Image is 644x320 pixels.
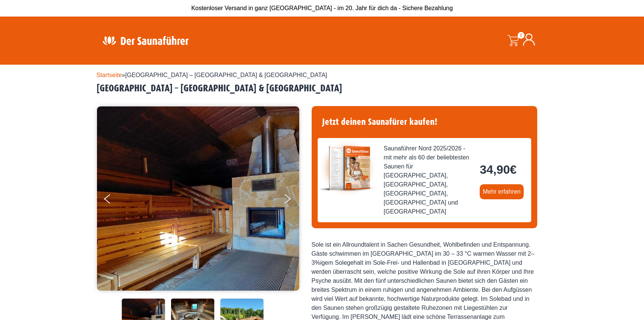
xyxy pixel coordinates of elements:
[125,72,327,78] span: [GEOGRAPHIC_DATA] – [GEOGRAPHIC_DATA] & [GEOGRAPHIC_DATA]
[480,184,524,199] a: Mehr erfahren
[318,138,378,198] img: der-saunafuehrer-2025-nord.jpg
[283,191,302,210] button: Next
[518,32,524,39] span: 0
[97,72,327,78] span: »
[480,163,517,176] bdi: 34,90
[384,144,474,216] span: Saunaführer Nord 2025/2026 - mit mehr als 60 der beliebtesten Saunen für [GEOGRAPHIC_DATA], [GEOG...
[191,5,453,11] span: Kostenloser Versand in ganz [GEOGRAPHIC_DATA] - im 20. Jahr für dich da - Sichere Bezahlung
[318,112,531,132] h4: Jetzt deinen Saunafürer kaufen!
[97,83,548,94] h2: [GEOGRAPHIC_DATA] – [GEOGRAPHIC_DATA] & [GEOGRAPHIC_DATA]
[510,163,517,176] span: €
[104,191,123,210] button: Previous
[97,72,122,78] a: Startseite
